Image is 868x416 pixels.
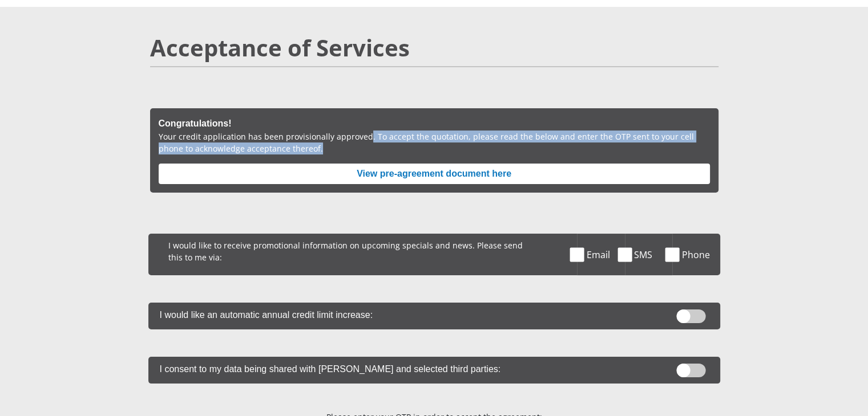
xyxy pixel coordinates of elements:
button: View pre-agreement document here [159,164,710,184]
span: SMS [634,248,652,262]
span: Phone [682,248,710,262]
p: Your credit application has been provisionally approved. To accept the quotation, please read the... [159,130,710,154]
b: Congratulations! [159,119,232,128]
label: I would like an automatic annual credit limit increase: [148,303,663,325]
p: I would like to receive promotional information on upcoming specials and news. Please send this t... [157,234,535,266]
h2: Acceptance of Services [150,34,718,62]
label: I consent to my data being shared with [PERSON_NAME] and selected third parties: [148,357,663,379]
span: Email [587,248,610,262]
